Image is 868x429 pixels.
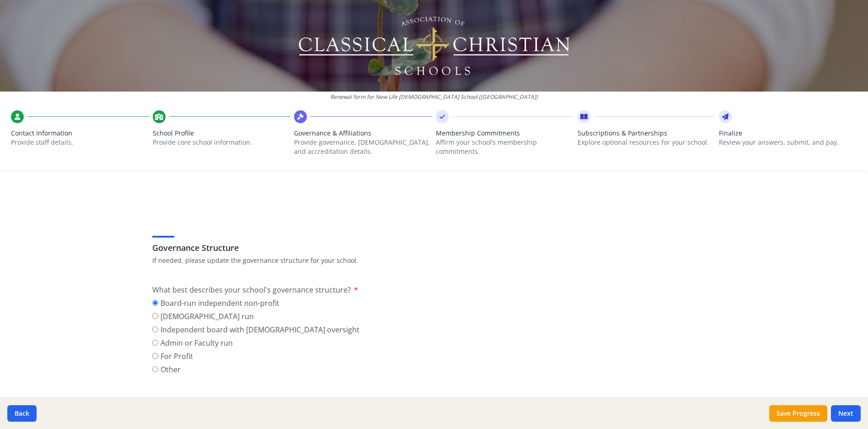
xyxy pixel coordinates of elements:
button: Save Progress [769,405,827,422]
p: Review your answers, submit, and pay. [719,138,857,147]
label: [DEMOGRAPHIC_DATA] run [152,311,359,322]
span: Finalize [719,129,857,138]
img: Logo [297,14,571,78]
label: Other [152,364,359,375]
p: Explore optional resources for your school. [578,138,716,147]
p: Provide governance, [DEMOGRAPHIC_DATA], and accreditation details. [294,138,432,156]
input: [DEMOGRAPHIC_DATA] run [152,313,158,319]
p: Provide staff details. [11,138,149,147]
p: If needed, please update the governance structure for your school. [152,256,716,265]
label: Admin or Faculty run [152,337,359,348]
h3: Governance Structure [152,241,716,254]
p: Provide core school information. [153,138,291,147]
span: What best describes your school's governance structure? [152,285,351,295]
span: Subscriptions & Partnerships [578,129,716,138]
input: Board-run independent non-profit [152,300,158,306]
span: Governance & Affiliations [294,129,432,138]
input: Independent board with [DEMOGRAPHIC_DATA] oversight [152,326,158,332]
input: Other [152,366,158,372]
p: Affirm your school’s membership commitments. [436,138,574,156]
input: Admin or Faculty run [152,340,158,346]
button: Next [831,405,861,422]
label: For Profit [152,351,359,362]
span: Contact Information [11,129,149,138]
span: School Profile [153,129,291,138]
button: Back [7,405,37,422]
label: Independent board with [DEMOGRAPHIC_DATA] oversight [152,324,359,335]
label: Board-run independent non-profit [152,298,359,309]
span: Membership Commitments [436,129,574,138]
input: For Profit [152,353,158,359]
